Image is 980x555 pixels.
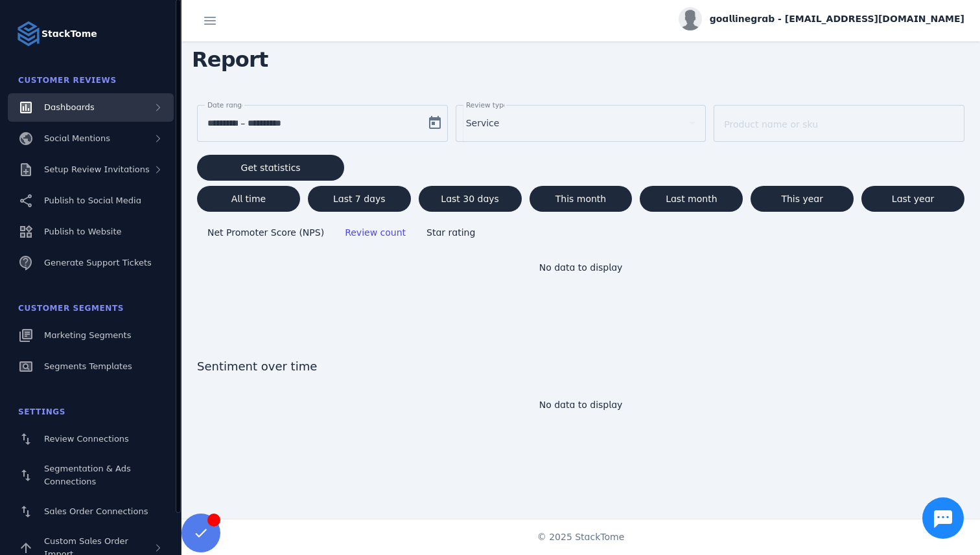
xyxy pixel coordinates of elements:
strong: StackTome [41,27,97,41]
span: No data to display [539,262,623,273]
span: Marketing Segments [44,330,131,340]
mat-label: Review type [466,101,507,109]
span: Setup Review Invitations [44,164,150,174]
a: Segments Templates [8,352,174,381]
a: Publish to Website [8,218,174,246]
button: This month [530,186,633,212]
span: Customer Reviews [18,76,117,85]
span: Review count [345,227,406,238]
span: goallinegrab - [EMAIL_ADDRESS][DOMAIN_NAME] [710,12,964,26]
span: Customer Segments [18,304,124,313]
button: Last month [640,186,743,212]
a: Segmentation & Ads Connections [8,456,174,495]
a: Sales Order Connections [8,497,174,526]
span: Star rating [426,227,475,238]
span: © 2025 StackTome [537,530,625,544]
span: Last year [892,194,934,203]
span: Publish to Website [44,227,121,236]
span: Last 30 days [441,194,499,203]
mat-label: Date range [207,101,246,109]
span: Social Mentions [44,133,110,143]
span: Last month [666,194,717,203]
button: Open calendar [422,110,448,136]
button: This year [751,186,854,212]
span: Review Connections [44,434,129,444]
span: Segmentation & Ads Connections [44,464,131,486]
span: Settings [18,407,65,416]
span: Sentiment over time [197,357,964,375]
span: Last 7 days [333,194,386,203]
span: Get statistics [241,163,301,172]
img: profile.jpg [679,7,702,30]
span: All time [231,194,266,203]
button: Last 30 days [419,186,522,212]
button: Last year [861,186,964,212]
span: Segments Templates [44,361,132,371]
button: goallinegrab - [EMAIL_ADDRESS][DOMAIN_NAME] [679,7,964,30]
span: Sales Order Connections [44,506,148,516]
span: Publish to Social Media [44,196,141,205]
mat-label: Product name or sku [724,119,818,130]
button: All time [197,186,300,212]
a: Generate Support Tickets [8,249,174,277]
a: Review Connections [8,425,174,453]
button: Last 7 days [308,186,411,212]
span: No data to display [539,400,623,410]
span: This year [781,194,823,203]
span: Dashboards [44,102,95,112]
span: This month [555,194,607,203]
button: Get statistics [197,155,344,181]
a: Publish to Social Media [8,187,174,215]
a: Marketing Segments [8,321,174,350]
span: Report [181,39,279,80]
span: Service [466,115,500,131]
span: – [240,115,245,131]
img: Logo image [16,21,41,47]
span: Generate Support Tickets [44,258,152,267]
span: Net Promoter Score (NPS) [207,227,324,238]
